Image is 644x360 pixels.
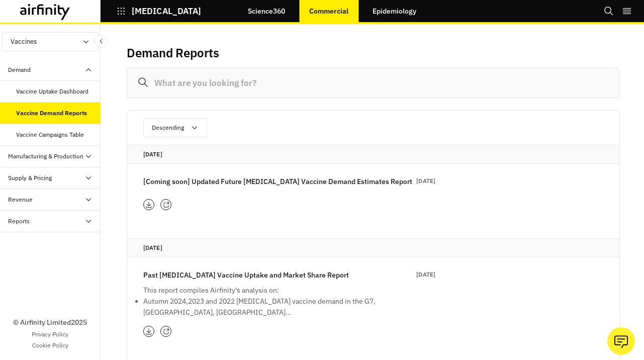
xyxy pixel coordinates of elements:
button: Ask our analysts [607,327,635,355]
button: Vaccines [2,32,99,51]
div: Vaccine Demand Reports [16,109,87,118]
div: Revenue [8,195,33,204]
p: [DATE] [416,269,435,280]
a: Privacy Policy [32,330,68,339]
div: Vaccine Uptake Dashboard [16,87,88,96]
p: © Airfinity Limited 2025 [13,317,87,328]
div: Manufacturing & Production [8,152,83,161]
a: Cookie Policy [32,341,68,350]
button: Search [604,3,614,20]
div: Vaccine Campaigns Table [16,130,84,139]
p: Commercial [309,7,348,15]
p: [DATE] [416,176,435,186]
li: Autumn 2024,2023 and 2022 [MEDICAL_DATA] vaccine demand in the G7, [GEOGRAPHIC_DATA], [GEOGRAPHIC... [143,296,385,318]
p: This report compiles Airfinity's analysis on: [143,285,385,296]
button: Descending [143,118,207,137]
div: Demand [8,65,31,74]
div: Supply & Pricing [8,173,52,183]
p: [DATE] [143,243,603,253]
h2: Demand Reports [127,46,219,60]
p: [Coming soon] Updated Future [MEDICAL_DATA] Vaccine Demand Estimates Report [143,176,412,187]
button: [MEDICAL_DATA] [117,3,201,20]
button: Close Sidebar [95,35,108,48]
p: [DATE] [143,149,603,159]
input: What are you looking for? [127,67,620,98]
p: [MEDICAL_DATA] [132,7,201,16]
p: Past [MEDICAL_DATA] Vaccine Uptake and Market Share Report [143,269,349,281]
div: Reports [8,217,30,226]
